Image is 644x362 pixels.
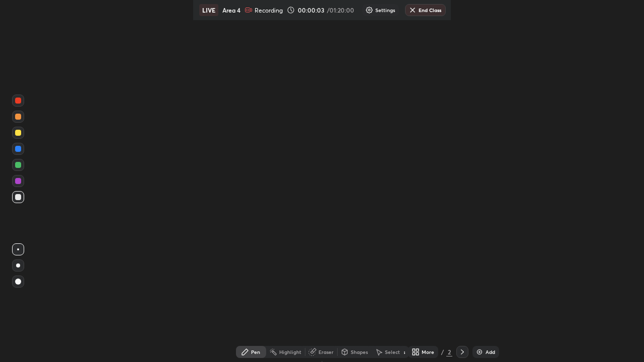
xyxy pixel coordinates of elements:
[385,349,400,354] div: Select
[486,349,495,354] div: Add
[365,6,373,14] img: class-settings-icons
[222,6,240,14] p: Area 4
[255,7,283,14] p: Recording
[409,6,417,14] img: end-class-cross
[375,8,395,13] p: Settings
[251,349,260,354] div: Pen
[351,349,368,354] div: Shapes
[446,347,452,356] div: 2
[202,6,216,14] p: LIVE
[318,349,334,354] div: Eraser
[422,349,434,354] div: More
[279,349,301,354] div: Highlight
[245,6,253,14] img: recording.375f2c34.svg
[405,4,446,16] button: End Class
[475,348,484,356] img: add-slide-button
[441,349,444,355] div: /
